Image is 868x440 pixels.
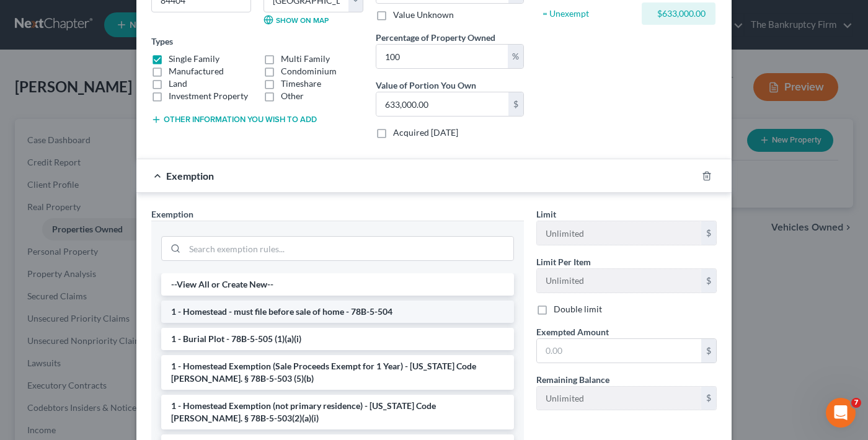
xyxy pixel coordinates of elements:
span: Exemption [151,209,193,219]
div: $ [701,339,716,363]
label: Percentage of Property Owned [376,31,495,44]
label: Remaining Balance [536,373,609,386]
label: Other [281,90,304,102]
button: Other information you wish to add [151,115,317,125]
div: = Unexempt [542,7,636,20]
li: 1 - Burial Plot - 78B-5-505 (1)(a)(i) [161,328,514,350]
label: Acquired [DATE] [393,126,458,139]
label: Value Unknown [393,9,454,21]
div: $ [508,92,523,116]
label: Timeshare [281,77,321,90]
label: Types [151,35,173,48]
span: 7 [851,398,861,408]
label: Land [169,77,187,90]
div: % [508,45,523,68]
iframe: Intercom live chat [826,398,856,428]
label: Value of Portion You Own [376,79,476,92]
input: Search exemption rules... [185,237,513,260]
div: $ [701,221,716,245]
span: Limit [536,209,556,219]
a: Show on Map [263,15,329,25]
li: --View All or Create New-- [161,273,514,296]
div: $ [701,269,716,293]
input: 0.00 [376,45,508,68]
li: 1 - Homestead Exemption (not primary residence) - [US_STATE] Code [PERSON_NAME]. § 78B-5-503(2)(a... [161,395,514,429]
input: 0.00 [537,339,701,363]
label: Limit Per Item [536,255,591,268]
input: 0.00 [376,92,508,116]
label: Condominium [281,65,337,77]
input: -- [537,269,701,293]
label: Investment Property [169,90,248,102]
label: Single Family [169,53,219,65]
input: -- [537,387,701,410]
span: Exemption [166,170,214,182]
label: Manufactured [169,65,224,77]
div: $ [701,387,716,410]
span: Exempted Amount [536,327,609,337]
div: $633,000.00 [652,7,706,20]
input: -- [537,221,701,245]
label: Multi Family [281,53,330,65]
li: 1 - Homestead Exemption (Sale Proceeds Exempt for 1 Year) - [US_STATE] Code [PERSON_NAME]. § 78B-... [161,355,514,390]
li: 1 - Homestead - must file before sale of home - 78B-5-504 [161,301,514,323]
label: Double limit [554,303,602,315]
